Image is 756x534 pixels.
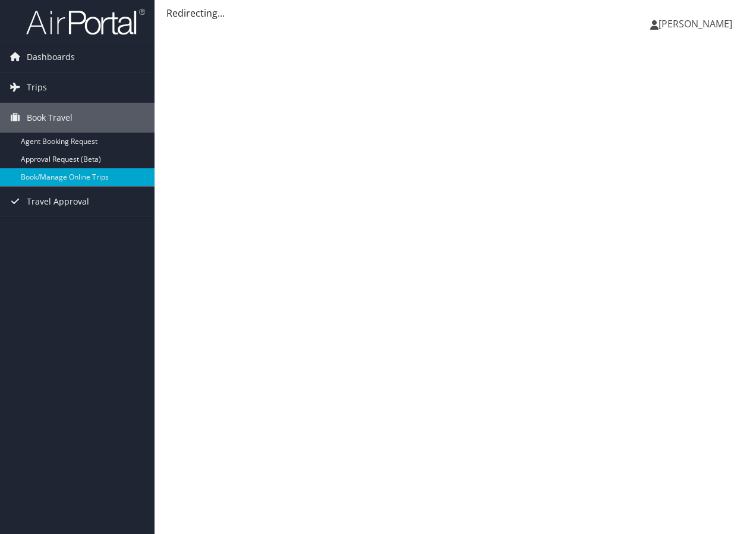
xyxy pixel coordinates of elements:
span: Dashboards [27,42,75,72]
span: [PERSON_NAME] [659,17,732,30]
span: Trips [27,73,47,102]
a: [PERSON_NAME] [650,6,744,42]
div: Redirecting... [166,6,744,20]
span: Book Travel [27,103,73,133]
img: airportal-logo.png [26,8,145,36]
span: Travel Approval [27,187,89,216]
